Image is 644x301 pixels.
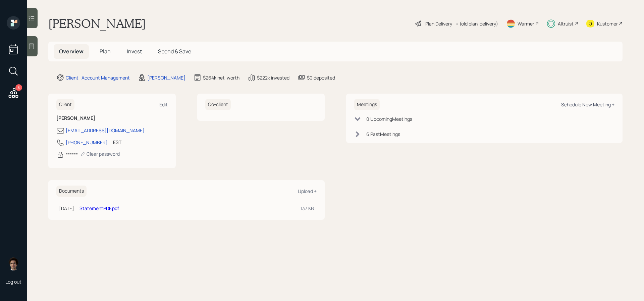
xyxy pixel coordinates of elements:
[56,186,87,197] h6: Documents
[100,48,111,55] span: Plan
[56,115,168,121] h6: [PERSON_NAME]
[205,99,231,110] h6: Co-client
[59,48,84,55] span: Overview
[307,74,335,81] div: $0 deposited
[7,257,20,270] img: harrison-schaefer-headshot-2.png
[15,84,22,91] div: 5
[113,139,121,146] div: EST
[455,20,498,27] div: • (old plan-delivery)
[79,205,119,211] a: StatementPDF.pdf
[66,127,145,134] div: [EMAIL_ADDRESS][DOMAIN_NAME]
[203,74,239,81] div: $264k net-worth
[298,188,317,194] div: Upload +
[366,115,412,122] div: 0 Upcoming Meeting s
[518,20,534,27] div: Warmer
[147,74,185,81] div: [PERSON_NAME]
[66,139,108,146] div: [PHONE_NUMBER]
[48,16,146,31] h1: [PERSON_NAME]
[159,101,168,108] div: Edit
[597,20,618,27] div: Kustomer
[257,74,289,81] div: $222k invested
[558,20,574,27] div: Altruist
[301,205,314,212] div: 137 KB
[561,101,614,108] div: Schedule New Meeting +
[158,48,191,55] span: Spend & Save
[127,48,142,55] span: Invest
[56,99,74,110] h6: Client
[5,279,21,285] div: Log out
[80,151,120,157] div: Clear password
[366,131,400,138] div: 6 Past Meeting s
[354,99,380,110] h6: Meetings
[425,20,452,27] div: Plan Delivery
[59,205,74,212] div: [DATE]
[66,74,130,81] div: Client · Account Management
